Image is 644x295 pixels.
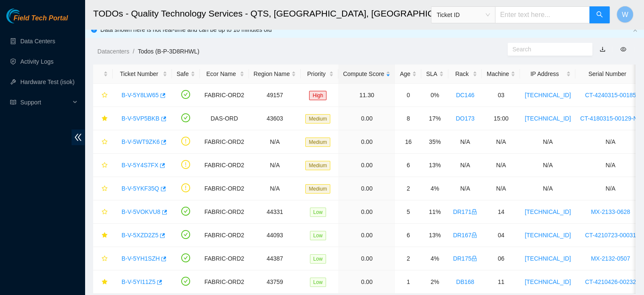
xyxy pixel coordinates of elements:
[525,115,571,122] a: [TECHNICAL_ID]
[338,200,395,224] td: 0.00
[585,232,636,239] a: CT-4210723-00031
[520,154,575,177] td: N/A
[305,184,330,194] span: Medium
[181,230,190,239] span: check-circle
[98,158,108,172] button: star
[200,177,249,200] td: FABRIC-ORD2
[448,177,482,200] td: N/A
[338,177,395,200] td: 0.00
[200,200,249,224] td: FABRIC-ORD2
[122,115,160,122] a: B-V-5VP5BKB
[305,138,330,147] span: Medium
[305,161,330,170] span: Medium
[122,278,155,285] a: B-V-5YI11Z5
[421,247,448,270] td: 4%
[482,107,520,130] td: 15:00
[200,270,249,294] td: FABRIC-ORD2
[421,224,448,247] td: 13%
[471,256,477,261] span: lock
[10,99,16,105] span: read
[102,162,108,169] span: star
[585,92,636,98] a: CT-4240315-00185
[338,154,395,177] td: 0.00
[482,154,520,177] td: N/A
[482,224,520,247] td: 04
[181,137,190,146] span: exclamation-circle
[200,84,249,107] td: FABRIC-ORD2
[310,278,326,287] span: Low
[482,177,520,200] td: N/A
[448,130,482,154] td: N/A
[616,6,633,23] button: W
[122,162,158,169] a: B-V-5Y4S7FX
[102,279,108,286] span: star
[98,88,108,102] button: star
[338,130,395,154] td: 0.00
[181,90,190,99] span: check-circle
[593,42,612,56] button: download
[421,200,448,224] td: 11%
[589,6,610,23] button: search
[395,154,421,177] td: 6
[395,224,421,247] td: 6
[122,138,160,145] a: B-V-5WT9ZK6
[338,247,395,270] td: 0.00
[600,46,605,53] a: download
[20,38,55,45] a: Data Centers
[181,277,190,286] span: check-circle
[249,84,301,107] td: 49157
[453,232,478,239] a: DR167lock
[122,208,160,215] a: B-V-5VOKVU8
[482,247,520,270] td: 06
[309,91,326,100] span: High
[102,92,108,99] span: star
[249,130,301,154] td: N/A
[395,107,421,130] td: 8
[6,8,43,23] img: Akamai Technologies
[102,139,108,146] span: star
[20,58,54,65] a: Activity Logs
[453,255,478,262] a: DR175lock
[122,185,159,192] a: B-V-5YKF35Q
[482,130,520,154] td: N/A
[395,247,421,270] td: 2
[395,84,421,107] td: 0
[421,154,448,177] td: 13%
[200,247,249,270] td: FABRIC-ORD2
[448,154,482,177] td: N/A
[133,48,134,55] span: /
[520,130,575,154] td: N/A
[98,228,108,242] button: star
[200,224,249,247] td: FABRIC-ORD2
[249,224,301,247] td: 44093
[200,154,249,177] td: FABRIC-ORD2
[200,130,249,154] td: FABRIC-ORD2
[525,232,571,239] a: [TECHNICAL_ID]
[305,114,330,124] span: Medium
[102,185,108,192] span: star
[249,107,301,130] td: 43603
[102,209,108,216] span: star
[456,92,475,98] a: DC146
[456,115,474,122] a: DO173
[421,130,448,154] td: 35%
[471,232,477,238] span: lock
[395,130,421,154] td: 16
[482,200,520,224] td: 14
[596,11,603,19] span: search
[395,270,421,294] td: 1
[181,113,190,122] span: check-circle
[14,14,68,22] span: Field Tech Portal
[622,9,628,20] span: W
[249,177,301,200] td: N/A
[495,6,590,23] input: Enter text here...
[525,208,571,215] a: [TECHNICAL_ID]
[249,247,301,270] td: 44387
[471,209,477,215] span: lock
[338,270,395,294] td: 0.00
[338,224,395,247] td: 0.00
[249,154,301,177] td: N/A
[98,275,108,289] button: star
[421,84,448,107] td: 0%
[98,205,108,219] button: star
